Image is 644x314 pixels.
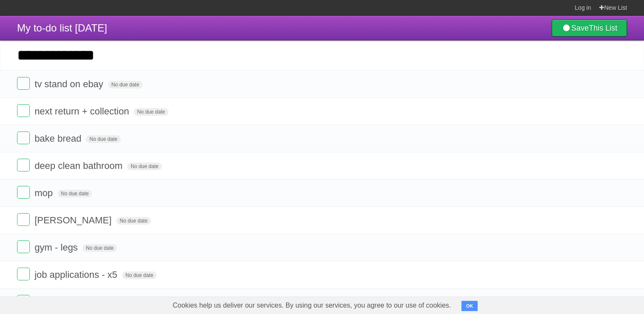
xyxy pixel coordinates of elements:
[461,301,478,311] button: OK
[17,159,30,171] label: Done
[17,131,30,144] label: Done
[17,22,107,34] span: My to-do list [DATE]
[552,20,627,37] a: SaveThis List
[134,108,168,116] span: No due date
[34,242,80,253] span: gym - legs
[57,190,92,197] span: No due date
[17,295,30,308] label: Done
[108,81,143,88] span: No due date
[17,186,30,199] label: Done
[34,188,55,198] span: mop
[17,104,30,117] label: Done
[164,297,460,314] span: Cookies help us deliver our services. By using our services, you agree to our use of cookies.
[17,77,30,90] label: Done
[34,269,119,280] span: job applications - x5
[17,268,30,280] label: Done
[34,133,83,144] span: bake bread
[34,79,105,89] span: tv stand on ebay
[17,240,30,253] label: Done
[86,135,120,143] span: No due date
[17,213,30,226] label: Done
[116,217,151,225] span: No due date
[127,163,162,170] span: No due date
[34,215,114,226] span: [PERSON_NAME]
[34,106,131,117] span: next return + collection
[83,244,117,252] span: No due date
[589,24,617,32] b: This List
[34,160,125,171] span: deep clean bathroom
[122,271,157,279] span: No due date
